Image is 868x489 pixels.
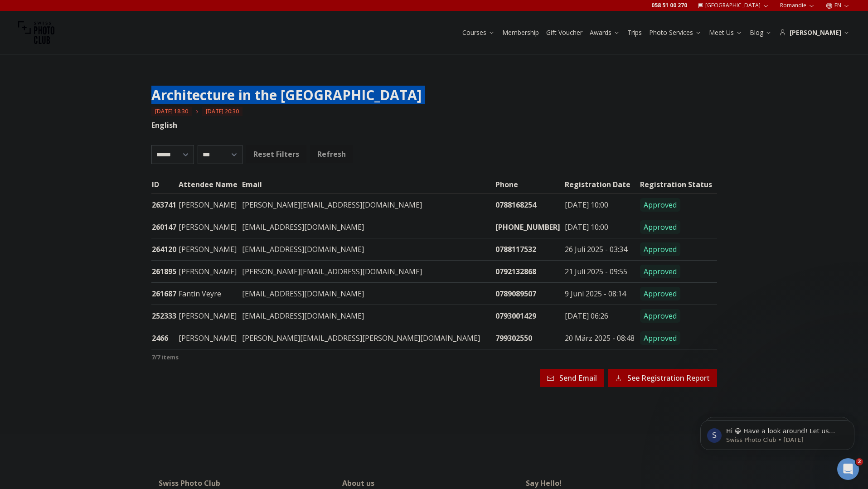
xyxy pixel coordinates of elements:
a: 799302550 [495,333,532,343]
button: Gift Voucher [543,26,586,39]
span: [DATE] 20:30 [202,107,242,116]
iframe: Intercom notifications message [687,401,868,465]
a: Awards [590,28,620,37]
td: 20 März 2025 - 08:48 [564,327,639,349]
a: Courses [462,28,495,37]
iframe: Intercom live chat [837,458,859,480]
a: Blog [750,28,772,37]
div: Say Hello! [526,478,709,489]
a: [PHONE_NUMBER] [495,222,560,232]
button: Photo Services [645,26,705,39]
td: [PERSON_NAME] [178,194,242,216]
button: Courses [459,26,499,39]
span: [DATE] 18:30 [151,107,192,116]
span: Approved [640,220,680,234]
b: Reset Filters [253,149,299,160]
td: [DATE] 10:00 [564,216,639,238]
td: 26 Juli 2025 - 03:34 [564,238,639,261]
td: [PERSON_NAME][EMAIL_ADDRESS][DOMAIN_NAME] [242,194,495,216]
b: 7 / 7 items [151,353,179,361]
button: Blog [746,26,776,39]
span: 2 [856,458,863,465]
td: 263741 [151,194,178,216]
td: [EMAIL_ADDRESS][DOMAIN_NAME] [242,216,495,238]
div: [PERSON_NAME] [779,28,850,37]
span: Approved [640,287,680,300]
td: 261895 [151,261,178,283]
h1: Architecture in the [GEOGRAPHIC_DATA] [151,87,717,103]
div: About us [342,478,526,489]
a: 0789089507 [495,289,536,299]
td: [EMAIL_ADDRESS][DOMAIN_NAME] [242,305,495,327]
td: Email [242,179,495,194]
td: [EMAIL_ADDRESS][DOMAIN_NAME] [242,238,495,261]
button: Send Email [540,369,604,387]
td: 2466 [151,327,178,349]
a: 058 51 00 270 [651,2,687,9]
td: ID [151,179,178,194]
td: 260147 [151,216,178,238]
td: [DATE] 10:00 [564,194,639,216]
p: English [151,120,717,131]
img: Swiss photo club [18,15,54,51]
td: 264120 [151,238,178,261]
span: Approved [640,331,680,345]
a: 0788168254 [495,200,536,210]
a: Gift Voucher [546,28,582,37]
td: [PERSON_NAME] [178,327,242,349]
button: Awards [586,26,624,39]
td: 252333 [151,305,178,327]
button: Membership [499,26,543,39]
a: Trips [627,28,642,37]
td: Registration Status [640,179,717,194]
td: [PERSON_NAME][EMAIL_ADDRESS][PERSON_NAME][DOMAIN_NAME] [242,327,495,349]
td: Phone [495,179,565,194]
span: Approved [640,265,680,278]
a: Membership [502,28,539,37]
td: 21 Juli 2025 - 09:55 [564,261,639,283]
button: Reset Filters [246,145,306,163]
button: Meet Us [705,26,746,39]
button: Trips [624,26,645,39]
td: [PERSON_NAME] [178,216,242,238]
td: [PERSON_NAME] [178,261,242,283]
span: Approved [640,242,680,256]
a: Photo Services [649,28,702,37]
td: Fantin Veyre [178,283,242,305]
a: 0788117532 [495,244,536,254]
b: Refresh [317,149,346,160]
td: Attendee Name [178,179,242,194]
button: See Registration Report [608,369,717,387]
td: [DATE] 06:26 [564,305,639,327]
td: Registration Date [564,179,639,194]
div: Swiss Photo Club [159,478,342,489]
a: 0793001429 [495,311,536,321]
button: Refresh [310,145,353,163]
td: [PERSON_NAME] [178,238,242,261]
a: 0792132868 [495,266,536,276]
span: Approved [640,198,680,212]
td: [EMAIL_ADDRESS][DOMAIN_NAME] [242,283,495,305]
td: [PERSON_NAME] [178,305,242,327]
a: Meet Us [709,28,742,37]
span: Approved [640,309,680,323]
td: 9 Juni 2025 - 08:14 [564,283,639,305]
td: [PERSON_NAME][EMAIL_ADDRESS][DOMAIN_NAME] [242,261,495,283]
td: 261687 [151,283,178,305]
